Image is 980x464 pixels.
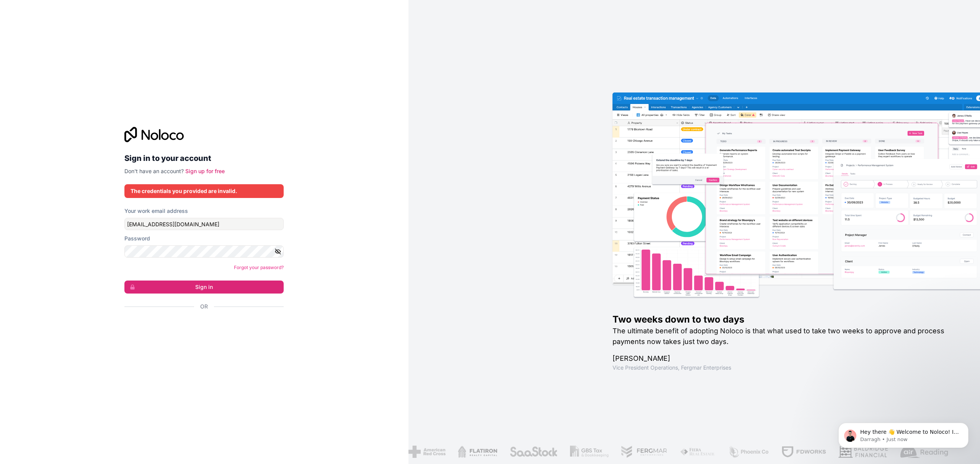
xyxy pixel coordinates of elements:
[621,446,668,458] img: /assets/fergmar-CudnrXN5.png
[612,313,955,326] h1: Two weeks down to two days
[124,151,284,165] h2: Sign in to your account
[200,303,208,310] span: Or
[124,218,284,230] input: Email address
[131,187,278,195] div: The credentials you provided are invalid.
[124,235,150,242] label: Password
[408,446,446,458] img: /assets/american-red-cross-BAupjrZR.png
[458,446,498,458] img: /assets/flatiron-C8eUkumj.png
[234,264,284,270] a: Forgot your password?
[121,319,281,336] iframe: Sign in with Google Button
[680,446,716,458] img: /assets/fiera-fwj2N5v4.png
[124,207,188,215] label: Your work email address
[510,446,558,458] img: /assets/saastock-C6Zbiodz.png
[827,407,980,460] iframe: Intercom notifications message
[612,353,955,364] h1: [PERSON_NAME]
[185,168,225,174] a: Sign up for free
[570,446,609,458] img: /assets/gbstax-C-GtDUiK.png
[728,446,769,458] img: /assets/phoenix-BREaitsQ.png
[612,364,955,372] h1: Vice President Operations , Fergmar Enterprises
[612,326,955,347] h2: The ultimate benefit of adopting Noloco is that what used to take two weeks to approve and proces...
[124,245,284,258] input: Password
[124,281,284,294] button: Sign in
[124,168,184,174] span: Don't have an account?
[781,446,826,458] img: /assets/fdworks-Bi04fVtw.png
